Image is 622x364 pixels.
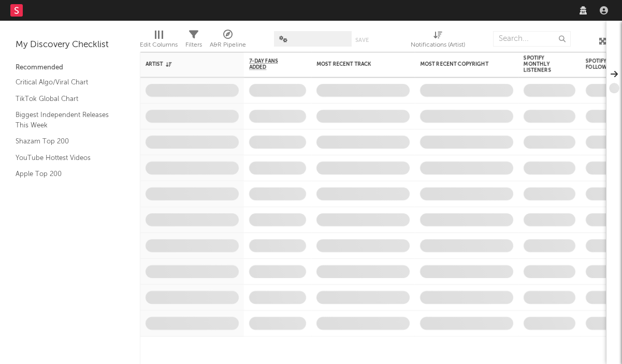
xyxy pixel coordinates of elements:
div: Most Recent Track [316,61,394,67]
div: Edit Columns [140,26,178,56]
a: Shazam Top 200 [16,136,114,147]
div: Filters [185,39,202,51]
input: Search... [493,31,571,47]
div: Spotify Monthly Listeners [524,55,560,74]
div: Spotify Followers [586,58,622,70]
a: Biggest Independent Releases This Week [16,109,114,130]
div: Filters [185,26,202,56]
div: A&R Pipeline [210,39,246,51]
a: Critical Algo/Viral Chart [16,77,114,88]
div: Artist [146,61,223,67]
div: Notifications (Artist) [411,39,465,51]
a: Apple Top 200 [16,168,114,180]
div: Edit Columns [140,39,178,51]
div: A&R Pipeline [210,26,246,56]
div: Notifications (Artist) [411,26,465,56]
a: TikTok Global Chart [16,93,114,105]
div: My Discovery Checklist [16,39,124,51]
div: Most Recent Copyright [420,61,498,67]
button: Save [355,37,369,43]
div: Recommended [16,62,124,74]
span: 7-Day Fans Added [249,58,291,70]
a: YouTube Hottest Videos [16,152,114,164]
